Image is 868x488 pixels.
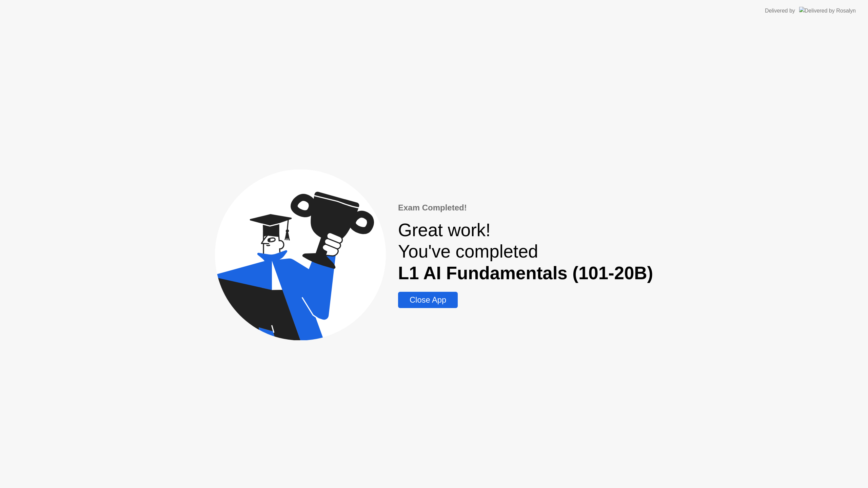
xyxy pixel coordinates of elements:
[398,292,458,308] button: Close App
[398,263,653,283] b: L1 AI Fundamentals (101-20B)
[765,7,795,15] div: Delivered by
[398,219,653,284] div: Great work! You've completed
[400,295,456,305] div: Close App
[799,7,856,15] img: Delivered by Rosalyn
[398,202,653,214] div: Exam Completed!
